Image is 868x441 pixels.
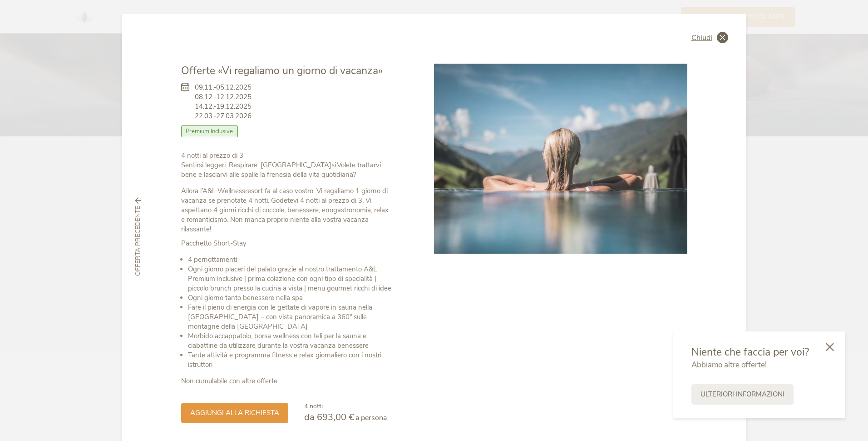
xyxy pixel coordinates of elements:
li: Ogni giorno piaceri del palato grazie al nostro trattamento A&L Premium inclusive | prima colazio... [188,265,394,293]
span: Niente che faccia per voi? [691,345,809,359]
li: 4 pernottamenti [188,255,394,265]
span: Offerta precedente [133,206,143,276]
strong: Volete trattarvi bene e lasciarvi alle spalle la frenesia della vita quotidiana? [181,160,381,179]
span: Chiudi [691,34,712,41]
strong: 4 notti al prezzo di 3 [181,151,243,160]
img: Offerte «Vi regaliamo un giorno di vacanza» [434,64,687,254]
p: Sentirsi leggeri. Respirare. [GEOGRAPHIC_DATA]si. [181,151,394,180]
li: Fare il pieno di energia con le gettate di vapore in sauna nella [GEOGRAPHIC_DATA] – con vista pa... [188,303,394,331]
p: Allora l’A&L Wellnessresort fa al caso vostro. Vi regaliamo 1 giorno di vacanza se prenotate 4 no... [181,186,394,234]
li: Morbido accappatoio, borsa wellness con teli per la sauna e ciabattine da utilizzare durante la v... [188,331,394,351]
li: Ogni giorno tanto benessere nella spa [188,293,394,303]
strong: Pacchetto Short-Stay [181,239,247,248]
a: Ulteriori informazioni [691,384,794,405]
span: Abbiamo altre offerte! [691,360,767,370]
span: Ulteriori informazioni [700,390,784,399]
span: Premium Inclusive [181,125,238,137]
span: Offerte «Vi regaliamo un giorno di vacanza» [181,64,383,78]
span: 09.11.-05.12.2025 08.12.-12.12.2025 14.12.-19.12.2025 22.03.-27.03.2026 [195,83,252,121]
li: Tante attività e programma fitness e relax giornaliero con i nostri istruttori [188,351,394,370]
